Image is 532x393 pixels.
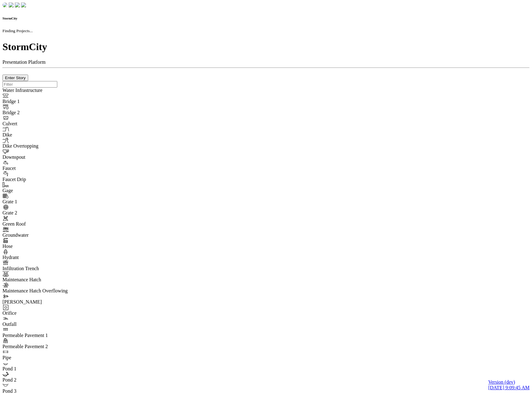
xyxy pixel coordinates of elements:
div: Downspout [2,154,87,160]
img: chi-fish-down.png [2,2,7,7]
img: chi-fish-up.png [15,2,20,7]
input: Filter [2,81,57,88]
div: Green Roof [2,221,87,227]
div: Hydrant [2,255,87,260]
div: Infiltration Trench [2,266,87,271]
img: chi-fish-blink.png [21,2,26,7]
div: Permeable Pavement 2 [2,344,87,349]
div: Hose [2,244,87,249]
div: Maintenance Hatch [2,277,87,283]
button: Enter Story [2,75,28,81]
span: [DATE] 9:09:45 AM [488,385,530,390]
div: Pond 2 [2,377,87,383]
div: Faucet [2,166,87,171]
div: [PERSON_NAME] [2,299,87,305]
small: Finding Projects... [2,28,33,33]
div: Water Infrastructure [2,88,87,93]
div: Faucet Drip [2,177,87,182]
div: Orifice [2,310,87,316]
div: Groundwater [2,232,87,238]
div: Bridge 2 [2,110,87,115]
div: Permeable Pavement 1 [2,333,87,338]
div: Maintenance Hatch Overflowing [2,288,87,294]
a: Version (dev) [DATE] 9:09:45 AM [488,379,530,391]
div: Gage [2,188,87,193]
div: Grate 2 [2,210,87,216]
h1: StormCity [2,41,530,53]
div: Dike Overtopping [2,143,87,149]
span: Presentation Platform [2,59,46,65]
div: Pond 1 [2,366,87,372]
div: Pipe [2,355,87,361]
div: Dike [2,132,87,138]
div: Bridge 1 [2,99,87,104]
div: Culvert [2,121,87,127]
div: Outfall [2,322,87,327]
img: chi-fish-down.png [9,2,14,7]
div: Grate 1 [2,199,87,205]
h6: StormCity [2,16,530,20]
